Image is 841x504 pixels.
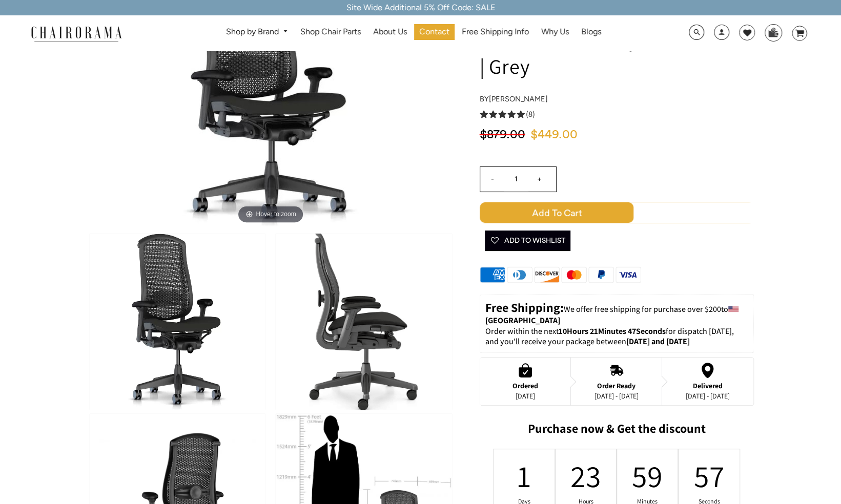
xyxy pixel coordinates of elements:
[512,392,538,400] div: [DATE]
[485,315,560,326] strong: [GEOGRAPHIC_DATA]
[480,202,754,223] button: Add to Cart
[480,129,525,141] span: $879.00
[117,94,424,105] a: Herman Miller Celle Office Chair Renewed by Chairorama | Grey - chairoramaHover to zoom
[419,27,449,37] span: Contact
[480,109,754,119] a: 5.0 rating (8 votes)
[765,25,781,40] img: WhatsApp_Image_2024-07-12_at_16.23.01.webp
[295,24,366,40] a: Shop Chair Parts
[579,456,592,496] div: 23
[25,25,128,43] img: chairorama
[368,24,412,40] a: About Us
[559,326,666,337] span: 10Hours 21Minutes 47Seconds
[485,300,748,326] p: to
[480,421,754,441] h2: Purchase now & Get the discount
[480,95,754,103] h4: by
[626,336,690,347] strong: [DATE] and [DATE]
[414,24,455,40] a: Contact
[686,392,730,400] div: [DATE] - [DATE]
[300,27,361,37] span: Shop Chair Parts
[703,456,716,496] div: 57
[221,24,293,40] a: Shop by Brand
[490,230,565,251] span: Add To Wishlist
[485,326,748,348] p: Order within the next for dispatch [DATE], and you'll receive your package between
[485,230,570,251] button: Add To Wishlist
[530,129,578,141] span: $449.00
[541,27,569,37] span: Why Us
[564,304,721,314] span: We offer free shipping for purchase over $200
[480,202,633,223] span: Add to Cart
[576,24,606,40] a: Blogs
[373,27,407,37] span: About Us
[526,109,535,120] span: (8)
[480,167,505,192] input: -
[276,234,452,410] img: Herman Miller Celle Office Chair Renewed by Chairorama | Grey - chairorama
[581,27,601,37] span: Blogs
[462,27,529,37] span: Free Shipping Info
[536,24,574,40] a: Why Us
[641,456,654,496] div: 59
[594,392,639,400] div: [DATE] - [DATE]
[518,456,531,496] div: 1
[171,24,656,43] nav: DesktopNavigation
[457,24,534,40] a: Free Shipping Info
[90,234,265,410] img: Herman Miller Celle Office Chair Renewed by Chairorama | Grey - chairorama
[527,167,552,192] input: +
[594,382,639,390] div: Order Ready
[686,382,730,390] div: Delivered
[485,299,564,316] strong: Free Shipping:
[489,94,548,103] a: [PERSON_NAME]
[512,382,538,390] div: Ordered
